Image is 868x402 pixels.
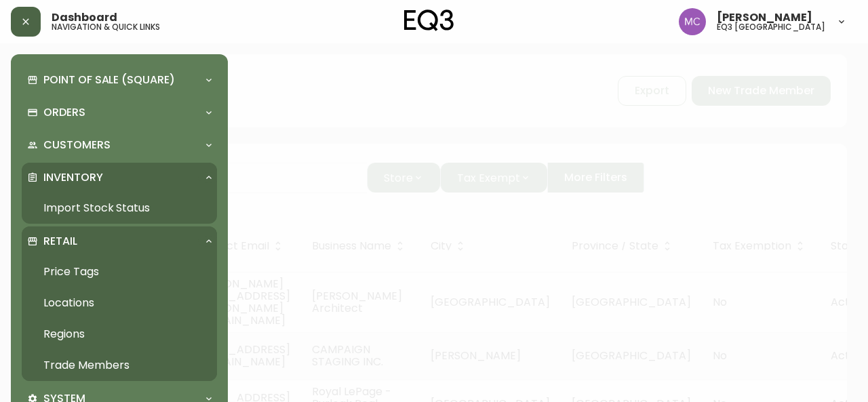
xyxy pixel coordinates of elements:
[22,65,217,95] div: Point of Sale (Square)
[404,9,454,31] img: logo
[22,226,217,256] div: Retail
[717,23,825,31] h5: eq3 [GEOGRAPHIC_DATA]
[22,130,217,160] div: Customers
[717,12,812,23] span: [PERSON_NAME]
[43,73,175,87] p: Point of Sale (Square)
[22,193,217,224] a: Import Stock Status
[22,98,217,127] div: Orders
[43,234,77,249] p: Retail
[679,8,706,35] img: 6dbdb61c5655a9a555815750a11666cc
[22,287,217,319] a: Locations
[43,138,111,153] p: Customers
[22,350,217,381] a: Trade Members
[22,256,217,287] a: Price Tags
[52,23,160,31] h5: navigation & quick links
[43,105,85,120] p: Orders
[52,12,117,23] span: Dashboard
[22,319,217,350] a: Regions
[43,170,103,185] p: Inventory
[22,163,217,193] div: Inventory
